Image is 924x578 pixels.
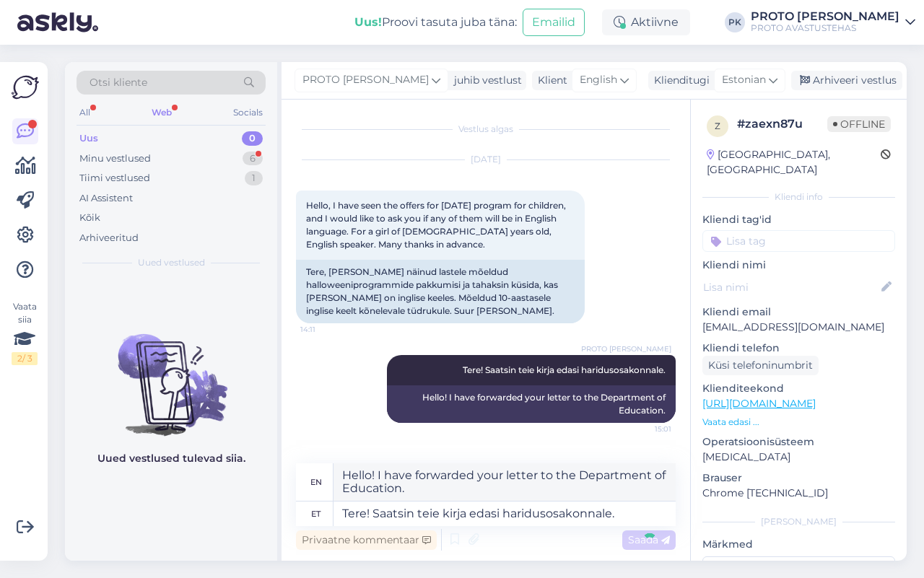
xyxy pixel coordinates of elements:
div: Socials [230,103,266,122]
div: # zaexn87u [737,115,827,133]
p: Chrome [TECHNICAL_ID] [702,486,895,501]
div: Hello! I have forwarded your letter to the Department of Education. [387,385,676,423]
p: Uued vestlused tulevad siia. [97,451,245,466]
div: [DATE] [296,153,676,166]
span: Tere! Saatsin teie kirja edasi haridusosakonnale. [463,364,666,375]
div: Tiimi vestlused [79,171,150,185]
div: PK [725,12,745,32]
p: [EMAIL_ADDRESS][DOMAIN_NAME] [702,320,895,335]
p: Märkmed [702,537,895,552]
p: Brauser [702,470,895,486]
p: Klienditeekond [702,381,895,396]
div: Uus [79,131,98,146]
div: Vestlus algas [296,123,676,136]
span: Estonian [722,72,766,88]
p: [MEDICAL_DATA] [702,450,895,465]
p: Kliendi email [702,305,895,320]
div: 6 [243,152,263,166]
div: Tere, [PERSON_NAME] näinud lastele mõeldud halloweeniprogrammide pakkumisi ja tahaksin küsida, ka... [296,260,585,323]
div: Kõik [79,211,100,225]
div: 1 [245,171,263,185]
input: Lisa nimi [703,279,879,295]
div: 2 / 3 [12,352,38,365]
div: [PERSON_NAME] [702,515,895,528]
img: No chats [65,308,277,438]
b: Uus! [354,15,382,29]
div: Arhiveeri vestlus [791,71,902,90]
p: Kliendi telefon [702,341,895,356]
div: Vaata siia [12,300,38,365]
div: Minu vestlused [79,152,151,166]
p: Kliendi tag'id [702,212,895,227]
div: Arhiveeritud [79,231,139,245]
span: Otsi kliente [90,75,147,90]
input: Lisa tag [702,230,895,252]
a: [URL][DOMAIN_NAME] [702,397,816,410]
span: Uued vestlused [138,256,205,269]
p: Kliendi nimi [702,258,895,273]
span: Offline [827,116,891,132]
span: PROTO [PERSON_NAME] [302,72,429,88]
button: Emailid [523,9,585,36]
img: Askly Logo [12,74,39,101]
span: 15:01 [617,424,671,434]
div: AI Assistent [79,191,133,206]
div: Kliendi info [702,191,895,203]
div: Klient [532,73,567,88]
span: Hello, I have seen the offers for [DATE] program for children, and I would like to ask you if any... [306,200,568,250]
div: [GEOGRAPHIC_DATA], [GEOGRAPHIC_DATA] [707,147,881,178]
a: PROTO [PERSON_NAME]PROTO AVASTUSTEHAS [751,11,915,34]
div: All [77,103,93,122]
p: Operatsioonisüsteem [702,434,895,450]
div: Proovi tasuta juba täna: [354,14,517,31]
span: PROTO [PERSON_NAME] [581,343,671,354]
div: PROTO [PERSON_NAME] [751,11,899,22]
div: Klienditugi [648,73,710,88]
span: 14:11 [300,324,354,335]
span: z [715,121,720,131]
p: Vaata edasi ... [702,416,895,429]
div: 0 [242,131,263,146]
div: Aktiivne [602,9,690,35]
div: Küsi telefoninumbrit [702,356,819,375]
div: PROTO AVASTUSTEHAS [751,22,899,34]
div: Web [149,103,175,122]
span: English [580,72,617,88]
div: juhib vestlust [448,73,522,88]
